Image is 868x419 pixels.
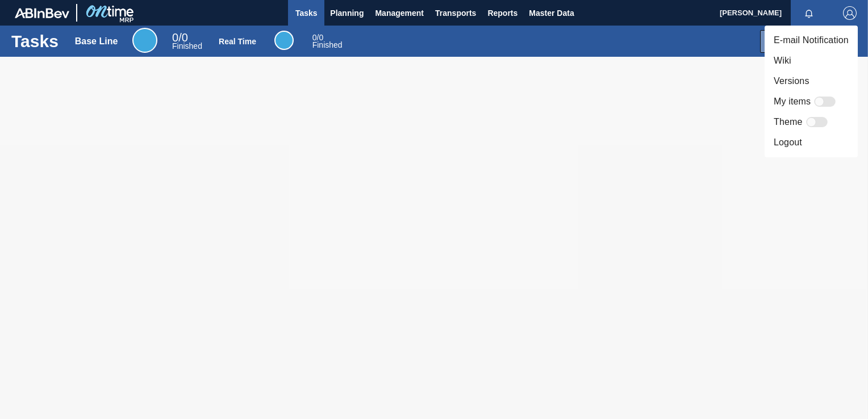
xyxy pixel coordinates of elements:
li: E-mail Notification [765,30,858,51]
li: Logout [765,132,858,153]
label: My items [774,95,811,108]
label: Theme [774,115,803,129]
li: Versions [765,71,858,91]
li: Wiki [765,51,858,71]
